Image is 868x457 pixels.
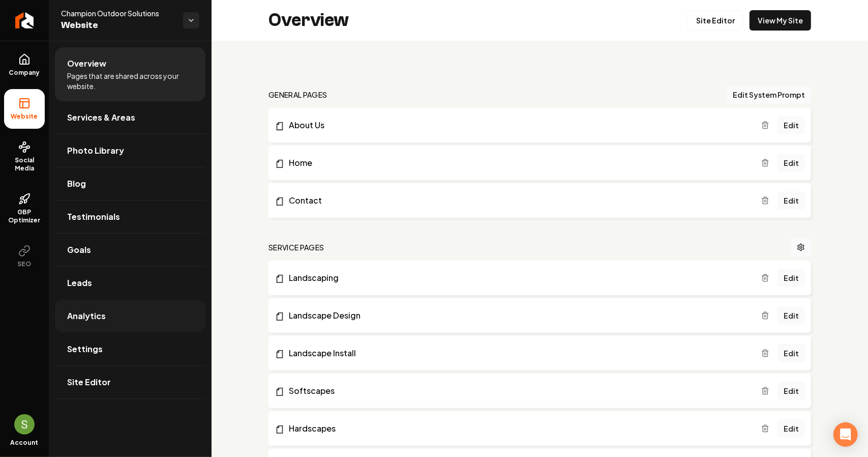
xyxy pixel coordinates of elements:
[777,269,805,287] a: Edit
[833,422,858,447] div: Open Intercom Messenger
[777,382,805,400] a: Edit
[55,101,205,134] a: Services & Areas
[55,366,205,398] a: Site Editor
[55,167,205,200] a: Blog
[11,439,39,447] span: Account
[55,201,205,233] a: Testimonials
[268,242,324,252] h2: Service Pages
[55,267,205,299] a: Leads
[15,12,34,28] img: Rebolt Logo
[275,422,761,435] a: Hardscapes
[4,237,45,276] button: SEO
[55,300,205,332] a: Analytics
[275,194,761,207] a: Contact
[14,414,35,435] img: Sales Champion
[67,277,92,289] span: Leads
[55,134,205,167] a: Photo Library
[777,306,805,325] a: Edit
[4,185,45,233] a: GBP Optimizer
[61,8,175,18] span: Champion Outdoor Solutions
[67,211,120,223] span: Testimonials
[275,272,761,284] a: Landscaping
[7,112,42,121] span: Website
[777,419,805,438] a: Edit
[14,260,36,268] span: SEO
[750,10,811,31] a: View My Site
[67,343,103,355] span: Settings
[777,191,805,210] a: Edit
[727,85,811,104] button: Edit System Prompt
[5,69,44,77] span: Company
[275,385,761,397] a: Softscapes
[67,178,86,190] span: Blog
[67,376,111,388] span: Site Editor
[275,157,761,169] a: Home
[275,119,761,131] a: About Us
[4,156,45,173] span: Social Media
[55,333,205,365] a: Settings
[67,244,91,256] span: Goals
[67,71,193,91] span: Pages that are shared across your website.
[67,58,106,70] span: Overview
[4,45,45,85] a: Company
[777,154,805,172] a: Edit
[67,111,135,124] span: Services & Areas
[4,133,45,181] a: Social Media
[4,208,45,224] span: GBP Optimizer
[777,116,805,134] a: Edit
[275,309,761,322] a: Landscape Design
[268,10,349,31] h2: Overview
[55,234,205,266] a: Goals
[14,414,35,435] button: Open user button
[275,347,761,359] a: Landscape Install
[67,310,106,322] span: Analytics
[67,145,124,157] span: Photo Library
[268,90,327,100] h2: general pages
[777,344,805,362] a: Edit
[61,18,175,33] span: Website
[687,10,743,31] a: Site Editor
